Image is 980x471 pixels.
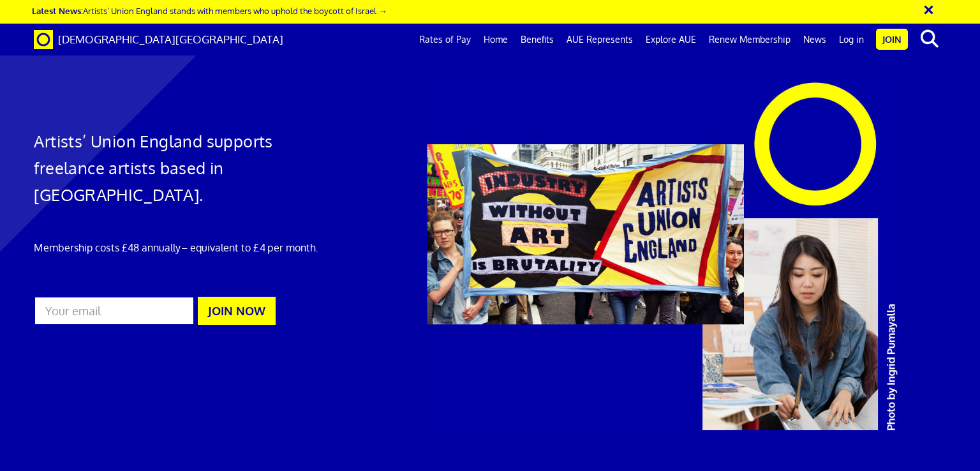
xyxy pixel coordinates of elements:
h1: Artists’ Union England supports freelance artists based in [GEOGRAPHIC_DATA]. [34,128,325,208]
a: Rates of Pay [413,24,477,56]
input: Your email [34,296,194,325]
span: [DEMOGRAPHIC_DATA][GEOGRAPHIC_DATA] [58,33,283,46]
a: Latest News:Artists’ Union England stands with members who uphold the boycott of Israel → [32,5,387,16]
a: Explore AUE [639,24,702,56]
a: AUE Represents [560,24,639,56]
a: Log in [833,24,870,56]
a: Benefits [514,24,560,56]
a: News [797,24,833,56]
a: Home [477,24,514,56]
p: Membership costs £48 annually – equivalent to £4 per month. [34,240,325,255]
button: search [910,26,949,52]
strong: Latest News: [32,5,83,16]
button: JOIN NOW [198,297,276,325]
a: Brand [DEMOGRAPHIC_DATA][GEOGRAPHIC_DATA] [24,24,293,56]
a: Renew Membership [702,24,797,56]
a: Join [876,29,908,50]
